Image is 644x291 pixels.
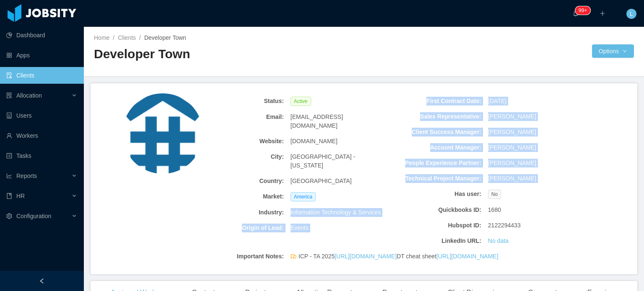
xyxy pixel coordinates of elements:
[488,128,536,136] a: [PERSON_NAME]
[573,10,579,16] i: icon: bell
[575,6,590,15] sup: 1892
[94,34,109,41] a: Home
[6,67,77,84] a: icon: auditClients
[389,112,481,121] b: Sales Representative:
[600,10,605,16] i: icon: plus
[488,143,536,152] a: [PERSON_NAME]
[389,190,481,198] b: Has user:
[192,208,284,217] b: Industry:
[389,128,481,136] b: Client Success Manager:
[291,177,352,185] span: [GEOGRAPHIC_DATA]
[6,107,77,124] a: icon: robotUsers
[291,113,383,130] span: [EMAIL_ADDRESS][DOMAIN_NAME]
[389,221,481,230] b: Hubspot ID:
[113,34,114,41] span: /
[299,252,499,261] span: ICP - TA 2025 DT cheat sheet
[192,252,284,261] b: Important Notes:
[94,46,364,63] h2: Developer Town
[6,213,12,219] i: icon: setting
[192,97,284,106] b: Status:
[291,192,316,201] span: America
[6,147,77,164] a: icon: profileTasks
[488,174,536,183] a: [PERSON_NAME]
[192,192,284,201] b: Market:
[436,253,499,260] a: [URL][DOMAIN_NAME]
[6,27,77,44] a: icon: pie-chartDashboard
[291,254,296,263] span: flag
[485,93,584,109] div: [DATE]
[16,92,42,99] span: Allocation
[630,9,633,19] span: L
[488,206,501,214] span: 1680
[488,190,501,199] span: No
[6,193,12,199] i: icon: book
[192,224,284,232] b: Origin of Lead:
[192,137,284,146] b: Website:
[335,253,397,260] a: [URL][DOMAIN_NAME]
[291,208,381,217] span: Information Technology & Services
[488,221,521,230] span: 2122294433
[291,97,311,106] span: Active
[488,237,509,245] a: No data
[291,152,383,170] span: [GEOGRAPHIC_DATA] - [US_STATE]
[389,174,481,183] b: Technical Project Manager:
[6,173,12,179] i: icon: line-chart
[488,159,536,167] a: [PERSON_NAME]
[592,44,634,58] button: Optionsicon: down
[488,112,536,121] a: [PERSON_NAME]
[192,152,284,161] b: City:
[122,93,203,174] img: 1a527a80-2f1b-11e9-a6f5-c178e916af26_5cec3d7d8b133-400w.png
[192,177,284,185] b: Country:
[6,127,77,144] a: icon: userWorkers
[389,206,481,214] b: Quickbooks ID:
[16,193,25,199] span: HR
[6,93,12,98] i: icon: solution
[118,34,136,41] a: Clients
[389,237,481,245] b: LinkedIn URL:
[291,137,338,146] span: [DOMAIN_NAME]
[389,159,481,167] b: People Experience Partner:
[389,143,481,152] b: Account Manager:
[291,224,309,232] span: Events
[6,47,77,64] a: icon: appstoreApps
[144,34,186,41] span: Developer Town
[16,173,37,179] span: Reports
[389,97,481,106] b: First Contract Date:
[16,213,51,219] span: Configuration
[192,113,284,121] b: Email:
[139,34,141,41] span: /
